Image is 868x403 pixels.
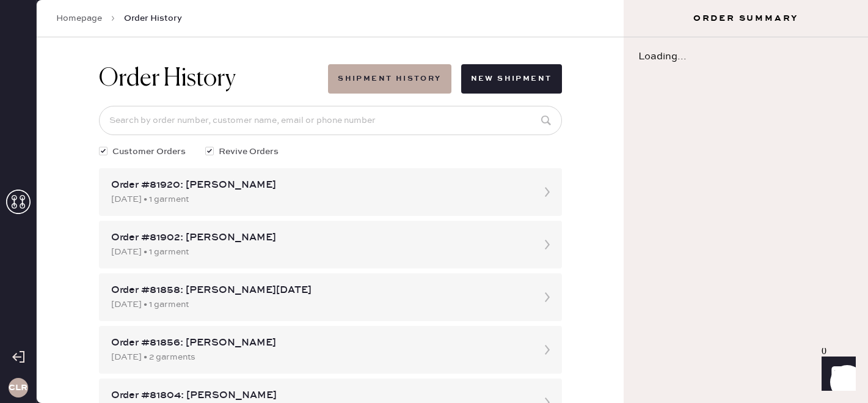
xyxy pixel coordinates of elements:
div: Order #81856: [PERSON_NAME] [111,336,528,350]
span: Customer Orders [112,145,186,158]
input: Search by order number, customer name, email or phone number [99,106,562,135]
h1: Order History [99,64,236,94]
h3: CLR [9,383,27,392]
a: Homepage [56,12,102,24]
div: Order #81858: [PERSON_NAME][DATE] [111,283,528,298]
div: Order #81804: [PERSON_NAME] [111,388,528,403]
span: Revive Orders [219,145,279,158]
iframe: Front Chat [810,348,863,401]
div: [DATE] • 1 garment [111,298,528,311]
div: Order #81902: [PERSON_NAME] [111,231,528,245]
div: Loading... [624,37,868,76]
button: Shipment History [328,64,451,94]
button: New Shipment [461,64,562,94]
div: [DATE] • 1 garment [111,193,528,206]
div: [DATE] • 2 garments [111,350,528,364]
div: Order #81920: [PERSON_NAME] [111,178,528,193]
div: [DATE] • 1 garment [111,245,528,259]
span: Order History [124,12,182,24]
h3: Order Summary [624,12,868,24]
